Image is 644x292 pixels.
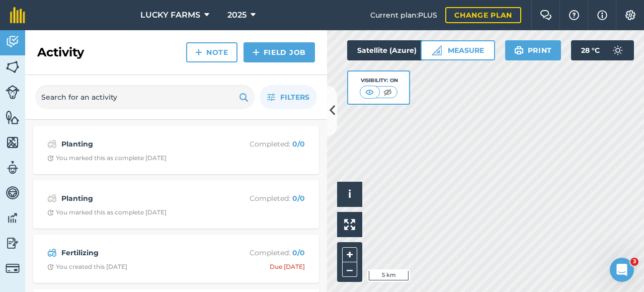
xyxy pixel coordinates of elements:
[47,247,57,259] img: svg+xml;base64,PD94bWwgdmVyc2lvbj0iMS4wIiBlbmNvZGluZz0idXRmLTgiPz4KPCEtLSBHZW5lcmF0b3I6IEFkb2JlIE...
[381,87,394,97] img: svg+xml;base64,PHN2ZyB4bWxucz0iaHR0cDovL3d3dy53My5vcmcvMjAwMC9zdmciIHdpZHRoPSI1MCIgaGVpZ2h0PSI0MC...
[347,40,444,60] button: Satellite (Azure)
[10,7,25,23] img: fieldmargin Logo
[292,139,305,149] strong: 0 / 0
[47,264,54,270] img: Clock with arrow pointing clockwise
[581,40,600,60] span: 28 ° C
[244,42,315,62] a: Field Job
[227,9,247,21] span: 2025
[571,40,634,60] button: 28 °C
[342,247,357,262] button: +
[568,10,580,20] img: A question mark icon
[6,85,20,99] img: svg+xml;base64,PD94bWwgdmVyc2lvbj0iMS4wIiBlbmNvZGluZz0idXRmLTgiPz4KPCEtLSBHZW5lcmF0b3I6IEFkb2JlIE...
[186,42,237,62] a: Note
[624,10,636,20] img: A cog icon
[6,110,20,125] img: svg+xml;base64,PHN2ZyB4bWxucz0iaHR0cDovL3d3dy53My5vcmcvMjAwMC9zdmciIHdpZHRoPSI1NiIgaGVpZ2h0PSI2MC...
[630,258,638,266] span: 3
[421,40,495,60] button: Measure
[363,87,376,97] img: svg+xml;base64,PHN2ZyB4bWxucz0iaHR0cDovL3d3dy53My5vcmcvMjAwMC9zdmciIHdpZHRoPSI1MCIgaGVpZ2h0PSI0MC...
[6,59,20,75] img: svg+xml;base64,PHN2ZyB4bWxucz0iaHR0cDovL3d3dy53My5vcmcvMjAwMC9zdmciIHdpZHRoPSI1NiIgaGVpZ2h0PSI2MC...
[344,219,355,230] img: Four arrows, one pointing top left, one top right, one bottom right and the last bottom left
[505,40,561,60] button: Print
[6,185,20,200] img: svg+xml;base64,PD94bWwgdmVyc2lvbj0iMS4wIiBlbmNvZGluZz0idXRmLTgiPz4KPCEtLSBHZW5lcmF0b3I6IEFkb2JlIE...
[6,34,20,49] img: svg+xml;base64,PD94bWwgdmVyc2lvbj0iMS4wIiBlbmNvZGluZz0idXRmLTgiPz4KPCEtLSBHZW5lcmF0b3I6IEFkb2JlIE...
[540,10,552,20] img: Two speech bubbles overlapping with the left bubble in the forefront
[6,261,20,275] img: svg+xml;base64,PD94bWwgdmVyc2lvbj0iMS4wIiBlbmNvZGluZz0idXRmLTgiPz4KPCEtLSBHZW5lcmF0b3I6IEFkb2JlIE...
[610,258,634,282] iframe: Intercom live chat
[39,241,313,277] a: FertilizingCompleted: 0/0Clock with arrow pointing clockwiseYou created this [DATE]Due [DATE]
[225,247,305,258] p: Completed :
[39,132,313,168] a: PlantingCompleted: 0/0Clock with arrow pointing clockwiseYou marked this as complete [DATE]
[61,193,221,204] strong: Planting
[195,46,202,58] img: svg+xml;base64,PHN2ZyB4bWxucz0iaHR0cDovL3d3dy53My5vcmcvMjAwMC9zdmciIHdpZHRoPSIxNCIgaGVpZ2h0PSIyNC...
[260,85,317,109] button: Filters
[47,208,167,216] div: You marked this as complete [DATE]
[342,262,357,277] button: –
[348,188,351,200] span: i
[445,7,521,23] a: Change plan
[6,210,20,226] img: svg+xml;base64,PD94bWwgdmVyc2lvbj0iMS4wIiBlbmNvZGluZz0idXRmLTgiPz4KPCEtLSBHZW5lcmF0b3I6IEFkb2JlIE...
[61,247,221,258] strong: Fertilizing
[39,186,313,223] a: PlantingCompleted: 0/0Clock with arrow pointing clockwiseYou marked this as complete [DATE]
[6,160,20,175] img: svg+xml;base64,PD94bWwgdmVyc2lvbj0iMS4wIiBlbmNvZGluZz0idXRmLTgiPz4KPCEtLSBHZW5lcmF0b3I6IEFkb2JlIE...
[140,9,200,21] span: LUCKY FARMS
[225,138,305,150] p: Completed :
[6,236,20,251] img: svg+xml;base64,PD94bWwgdmVyc2lvbj0iMS4wIiBlbmNvZGluZz0idXRmLTgiPz4KPCEtLSBHZW5lcmF0b3I6IEFkb2JlIE...
[61,138,221,150] strong: Planting
[6,135,20,150] img: svg+xml;base64,PHN2ZyB4bWxucz0iaHR0cDovL3d3dy53My5vcmcvMjAwMC9zdmciIHdpZHRoPSI1NiIgaGVpZ2h0PSI2MC...
[514,44,524,56] img: svg+xml;base64,PHN2ZyB4bWxucz0iaHR0cDovL3d3dy53My5vcmcvMjAwMC9zdmciIHdpZHRoPSIxOSIgaGVpZ2h0PSIyNC...
[47,209,54,216] img: Clock with arrow pointing clockwise
[597,9,607,21] img: svg+xml;base64,PHN2ZyB4bWxucz0iaHR0cDovL3d3dy53My5vcmcvMjAwMC9zdmciIHdpZHRoPSIxNyIgaGVpZ2h0PSIxNy...
[253,46,260,58] img: svg+xml;base64,PHN2ZyB4bWxucz0iaHR0cDovL3d3dy53My5vcmcvMjAwMC9zdmciIHdpZHRoPSIxNCIgaGVpZ2h0PSIyNC...
[47,263,127,271] div: You created this [DATE]
[280,92,309,103] span: Filters
[35,85,255,109] input: Search for an activity
[608,40,628,60] img: svg+xml;base64,PD94bWwgdmVyc2lvbj0iMS4wIiBlbmNvZGluZz0idXRmLTgiPz4KPCEtLSBHZW5lcmF0b3I6IEFkb2JlIE...
[37,44,84,60] h2: Activity
[47,154,167,162] div: You marked this as complete [DATE]
[292,194,305,203] strong: 0 / 0
[239,91,249,103] img: svg+xml;base64,PHN2ZyB4bWxucz0iaHR0cDovL3d3dy53My5vcmcvMjAwMC9zdmciIHdpZHRoPSIxOSIgaGVpZ2h0PSIyNC...
[47,138,57,150] img: svg+xml;base64,PD94bWwgdmVyc2lvbj0iMS4wIiBlbmNvZGluZz0idXRmLTgiPz4KPCEtLSBHZW5lcmF0b3I6IEFkb2JlIE...
[432,45,442,55] img: Ruler icon
[270,263,305,271] div: Due [DATE]
[292,248,305,257] strong: 0 / 0
[370,10,437,21] span: Current plan : PLUS
[47,155,54,162] img: Clock with arrow pointing clockwise
[47,192,57,204] img: svg+xml;base64,PD94bWwgdmVyc2lvbj0iMS4wIiBlbmNvZGluZz0idXRmLTgiPz4KPCEtLSBHZW5lcmF0b3I6IEFkb2JlIE...
[360,77,398,85] div: Visibility: On
[225,193,305,204] p: Completed :
[337,182,362,207] button: i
